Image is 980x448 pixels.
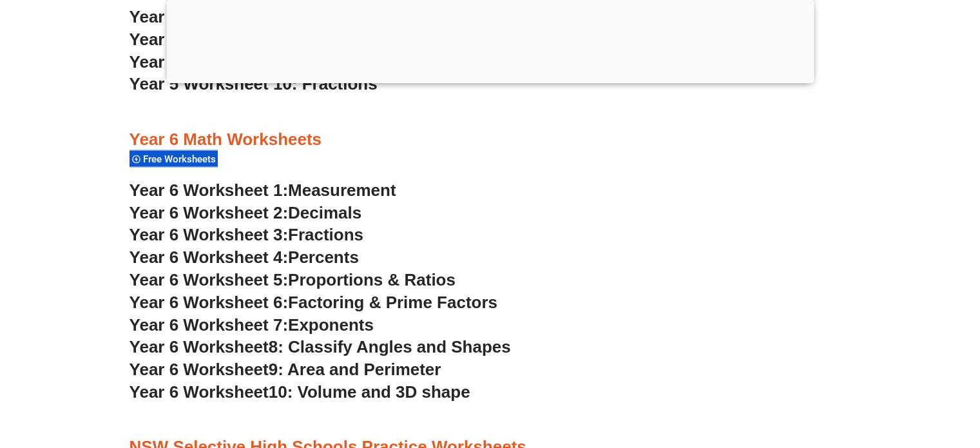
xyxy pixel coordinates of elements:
[288,180,396,200] span: Measurement
[269,382,470,402] span: 10: Volume and 3D shape
[130,203,362,222] a: Year 6 Worksheet 2:Decimals
[288,315,374,335] span: Exponents
[130,382,269,402] span: Year 6 Worksheet
[130,7,452,26] a: Year 5 Worksheet 7: Order of Operations
[130,74,378,93] a: Year 5 Worksheet 10: Fractions
[288,293,497,312] span: Factoring & Prime Factors
[130,360,441,379] a: Year 6 Worksheet9: Area and Perimeter
[130,248,289,267] span: Year 6 Worksheet 4:
[130,180,289,200] span: Year 6 Worksheet 1:
[130,315,289,335] span: Year 6 Worksheet 7:
[143,153,220,165] span: Free Worksheets
[130,150,218,168] div: Free Worksheets
[765,303,980,448] iframe: Chat Widget
[288,203,361,222] span: Decimals
[288,270,456,289] span: Proportions & Ratios
[130,129,851,151] h3: Year 6 Math Worksheets
[130,293,289,312] span: Year 6 Worksheet 6:
[130,225,363,244] a: Year 6 Worksheet 3:Fractions
[130,248,359,267] a: Year 6 Worksheet 4:Percents
[269,360,441,379] span: 9: Area and Perimeter
[269,337,511,356] span: 8: Classify Angles and Shapes
[288,225,363,244] span: Fractions
[130,337,511,356] a: Year 6 Worksheet8: Classify Angles and Shapes
[130,203,289,222] span: Year 6 Worksheet 2:
[130,382,470,402] a: Year 6 Worksheet10: Volume and 3D shape
[130,225,289,244] span: Year 6 Worksheet 3:
[130,293,497,312] a: Year 6 Worksheet 6:Factoring & Prime Factors
[130,52,367,72] a: Year 5 Worksheet 9: Decimals
[288,248,359,267] span: Percents
[130,337,269,356] span: Year 6 Worksheet
[130,360,269,379] span: Year 6 Worksheet
[130,315,374,335] a: Year 6 Worksheet 7:Exponents
[130,270,456,289] a: Year 6 Worksheet 5:Proportions & Ratios
[130,180,396,200] a: Year 6 Worksheet 1:Measurement
[130,270,289,289] span: Year 6 Worksheet 5:
[130,30,369,49] a: Year 5 Worksheet 8: Factoring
